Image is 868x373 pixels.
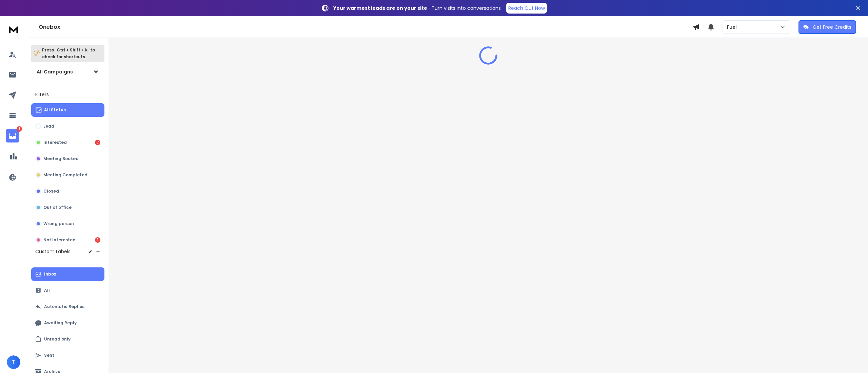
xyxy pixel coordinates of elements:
[508,5,545,12] p: Reach Out Now
[43,221,74,226] p: Wrong person
[31,65,104,79] button: All Campaigns
[31,300,104,313] button: Automatic Replies
[44,336,71,342] p: Unread only
[31,217,104,231] button: Wrong person
[95,237,100,243] div: 1
[95,140,100,145] div: 7
[7,355,20,369] button: T
[44,288,50,293] p: All
[43,140,67,145] p: Interested
[43,189,59,194] p: Closed
[44,320,77,326] p: Awaiting Reply
[43,237,76,243] p: Not Interested
[6,129,19,142] a: 8
[31,284,104,297] button: All
[17,126,22,132] p: 8
[31,152,104,166] button: Meeting Booked
[333,5,427,12] strong: Your warmest leads are on your site
[31,90,104,99] h3: Filters
[813,24,851,30] p: Get Free Credits
[31,267,104,281] button: Inbox
[39,23,693,31] h1: Onebox
[31,168,104,182] button: Meeting Completed
[333,5,501,12] p: – Turn visits into conversations
[727,24,739,30] p: Fuel
[31,316,104,330] button: Awaiting Reply
[506,3,547,14] a: Reach Out Now
[44,304,84,309] p: Automatic Replies
[31,119,104,133] button: Lead
[31,349,104,362] button: Sent
[44,353,54,358] p: Sent
[31,201,104,214] button: Out of office
[43,156,79,161] p: Meeting Booked
[42,47,95,60] p: Press to check for shortcuts.
[35,248,71,255] h3: Custom Labels
[43,205,72,210] p: Out of office
[31,332,104,346] button: Unread only
[44,107,66,113] p: All Status
[43,172,87,178] p: Meeting Completed
[44,271,56,277] p: Inbox
[31,233,104,247] button: Not Interested1
[31,103,104,117] button: All Status
[37,68,73,75] h1: All Campaigns
[31,136,104,149] button: Interested7
[7,23,20,36] img: logo
[798,20,856,34] button: Get Free Credits
[43,124,54,129] p: Lead
[56,46,88,54] span: Ctrl + Shift + k
[31,184,104,198] button: Closed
